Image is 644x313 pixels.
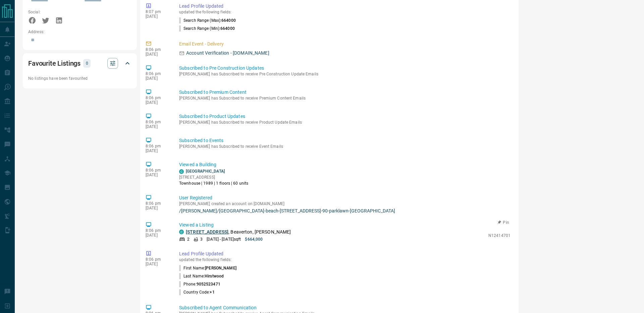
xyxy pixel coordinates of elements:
[205,274,224,278] span: Hirstwood
[146,144,169,148] p: 8:06 pm
[186,229,228,235] a: [STREET_ADDRESS]
[179,137,511,144] p: Subscribed to Events
[179,65,511,72] p: Subscribed to Pre Construction Updates
[200,236,203,242] p: 3
[179,120,511,125] p: [PERSON_NAME] has Subscribed to receive Product Update Emails
[146,233,169,238] p: [DATE]
[179,96,511,101] p: [PERSON_NAME] has Subscribed to receive Premium Content Emails
[179,281,220,287] p: Phone :
[179,10,511,14] p: updated the following fields:
[179,72,511,76] p: [PERSON_NAME] has Subscribed to receive Pre Construction Update Emails
[28,58,80,69] h2: Favourite Listings
[179,41,511,48] p: Email Event - Delivery
[205,266,236,270] span: [PERSON_NAME]
[28,29,131,35] p: Address:
[179,194,511,201] p: User Registered
[28,75,131,81] p: No listings have been favourited
[179,273,224,279] p: Last Name :
[179,89,511,96] p: Subscribed to Premium Content
[245,236,263,242] p: $664,000
[146,47,169,52] p: 8:06 pm
[179,113,511,120] p: Subscribed to Product Updates
[146,262,169,266] p: [DATE]
[146,257,169,262] p: 8:06 pm
[28,9,78,15] p: Social:
[186,229,291,236] p: , Beaverton, [PERSON_NAME]
[179,144,511,149] p: [PERSON_NAME] has Subscribed to receive Event Emails
[179,230,184,234] div: condos.ca
[179,17,236,23] p: Search Range (Max) :
[221,18,236,23] span: 664000
[179,289,215,295] p: Country Code :
[28,55,131,71] div: Favourite Listings0
[187,236,190,242] p: 2
[146,76,169,81] p: [DATE]
[220,26,235,31] span: 664000
[146,168,169,173] p: 8:06 pm
[85,60,89,67] p: 0
[146,71,169,76] p: 8:06 pm
[146,228,169,233] p: 8:06 pm
[179,265,236,271] p: First Name :
[146,100,169,105] p: [DATE]
[146,124,169,129] p: [DATE]
[146,14,169,19] p: [DATE]
[207,236,241,242] p: [DATE] - [DATE] sqft
[146,52,169,57] p: [DATE]
[146,9,169,14] p: 8:07 pm
[494,220,513,226] button: Pin
[179,161,511,168] p: Viewed a Building
[179,208,511,213] a: /[PERSON_NAME]/[GEOGRAPHIC_DATA]-beach-[STREET_ADDRESS]-90-parklawn-[GEOGRAPHIC_DATA]
[146,206,169,210] p: [DATE]
[146,173,169,177] p: [DATE]
[210,290,214,295] span: +1
[488,233,511,239] p: N12414701
[146,120,169,124] p: 8:06 pm
[179,169,184,174] div: condos.ca
[179,25,235,32] p: Search Range (Min) :
[197,282,220,287] span: 9052523471
[186,50,269,57] p: Account Verification - [DOMAIN_NAME]
[179,304,511,311] p: Subscribed to Agent Communication
[186,169,225,174] a: [GEOGRAPHIC_DATA]
[179,174,248,180] p: [STREET_ADDRESS]
[146,148,169,153] p: [DATE]
[179,180,248,186] p: Townhouse | 1989 | 1 floors | 60 units
[146,201,169,206] p: 8:06 pm
[179,3,511,10] p: Lead Profile Updated
[179,222,511,229] p: Viewed a Listing
[179,257,511,262] p: updated the following fields:
[179,201,511,206] p: [PERSON_NAME] created an account on [DOMAIN_NAME]
[146,96,169,100] p: 8:06 pm
[179,250,511,257] p: Lead Profile Updated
